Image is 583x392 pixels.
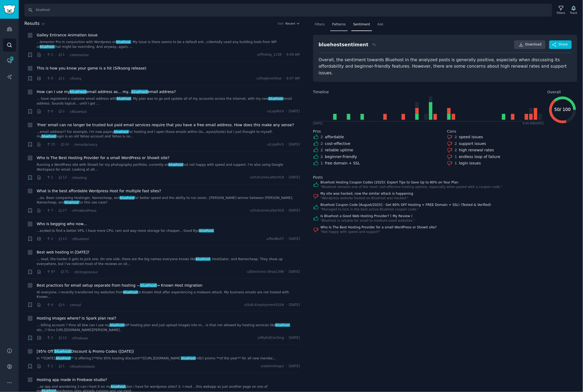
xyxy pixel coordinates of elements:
a: Hosting Images where? Is Spark plan real? [37,316,116,321]
span: bluehost [116,97,131,101]
span: · [71,269,72,275]
div: 2 [455,141,457,147]
span: 1 [58,76,65,81]
div: 1 [455,160,457,166]
span: r/email [70,303,81,307]
span: bluehost [54,349,71,353]
span: · [43,269,44,275]
a: My site was hacked, now the similar attack is happening [321,191,414,196]
img: GummySearch logo [3,5,16,14]
a: 361 [3,54,16,67]
span: · [67,302,68,308]
span: · [57,269,58,275]
span: Best web hosting in [DATE]? [37,249,89,255]
span: · [43,76,44,81]
span: · [43,109,44,114]
span: 71 [60,270,69,274]
span: r/Firebase [72,336,88,340]
input: Search Keyword [24,4,552,17]
div: " Wordpress website hosted on Bluehost was hacked. " [321,196,414,201]
a: What is the best affordable Wordpress Host for multiple fast sites? [37,188,161,194]
span: bluehost [64,201,79,204]
div: 9:49 AM [DATE] [523,121,544,125]
span: 15 [46,142,55,147]
div: 2 [321,141,323,147]
span: · [43,236,44,242]
span: r/elementor [70,53,89,57]
span: [DATE] [289,175,300,180]
span: 13 [58,237,67,241]
span: 12 [58,175,67,180]
a: ...lementor Pro in conjunction with Wordpress onbluehost. My issue is there seems to be a default... [37,40,300,49]
span: · [286,303,287,308]
span: This is how you know your game is a hit (Silksong release) [37,66,146,71]
div: free domain + SSL [325,160,360,166]
div: cost-effective [325,141,350,147]
span: · [55,208,56,213]
div: bluehost sentiment [319,41,369,48]
a: Hi everyone, I recently transferred my websites frombluehostto Known Host after experiencing a ma... [37,290,300,299]
div: " Not happy with speed and support " [321,230,437,235]
span: · [43,208,44,213]
span: 2 [46,175,53,180]
span: · [67,76,68,81]
span: · [55,109,56,114]
span: bluehost [123,290,138,294]
span: bluehost [275,323,290,327]
span: · [55,76,56,81]
span: Who is begging who now... [37,221,87,227]
a: In **[DATE],bluehost** is offering [**this 95% hosting discount**]([URL][DOMAIN_NAME]bluehost-rdt... [37,356,300,361]
span: · [286,109,287,114]
div: " Bluehost remains one of the most cost-effective hosting options, especially when paired with a ... [321,185,503,190]
text: 50 / 100 [554,107,571,112]
a: Who Is The Best Hosting Provider for a small WordPress or Showit site? [37,155,169,161]
span: · [71,142,72,147]
a: Download [514,40,546,49]
span: [DATE] [289,270,300,274]
span: [DATE] [289,336,300,340]
span: Recent [286,22,295,25]
span: [DATE] [289,364,300,369]
span: 4 [46,303,53,308]
a: Best practices for email setup separate from hosting —bluehost→ Known Host migration [37,283,203,288]
span: · [286,175,287,180]
a: Who Is The Best Hosting Provider for a small WordPress or Showit site? [321,225,437,230]
span: r/Entrepreneur [74,270,98,274]
span: bluehost [70,90,87,94]
span: bluehost [131,90,148,94]
div: Filters [557,11,565,15]
span: [DATE] [289,303,300,308]
span: · [55,236,56,242]
span: 7 [46,208,53,213]
div: high renewal rates [459,147,494,153]
span: u/RedBull7 [266,237,284,241]
span: Patterns [332,22,346,27]
a: ...iss. Been comparing Hostinger, Namecheap, andbluehostfor better speed and the ability to run s... [37,196,300,205]
span: 0 [46,109,53,114]
button: Recent [286,22,300,25]
span: bluehost [114,130,129,134]
span: 24 [60,142,69,147]
span: bluehost [56,356,71,360]
span: Posts [313,175,323,180]
button: Share [549,40,572,49]
div: 2 [321,154,323,160]
span: 4 [58,303,65,308]
a: Running a WordPress site with Showit for my photography portfolio, currently onbluehostbut not ha... [37,163,300,172]
span: · [57,142,58,147]
div: 2 [321,147,323,153]
span: · [286,364,287,369]
span: 1 [58,52,65,57]
span: 2 [46,336,53,340]
span: 12 [58,336,67,340]
div: 2 [455,134,457,140]
span: bluehost [199,229,214,233]
div: endless loop of failure [459,154,500,160]
div: Overall, the sentiment towards Bluehost in the analyzed posts is generally positive, especially w... [319,57,572,76]
span: · [67,364,68,369]
span: r/emailprivacy [74,143,97,147]
span: 97 [46,270,55,274]
div: login issues [459,160,481,166]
